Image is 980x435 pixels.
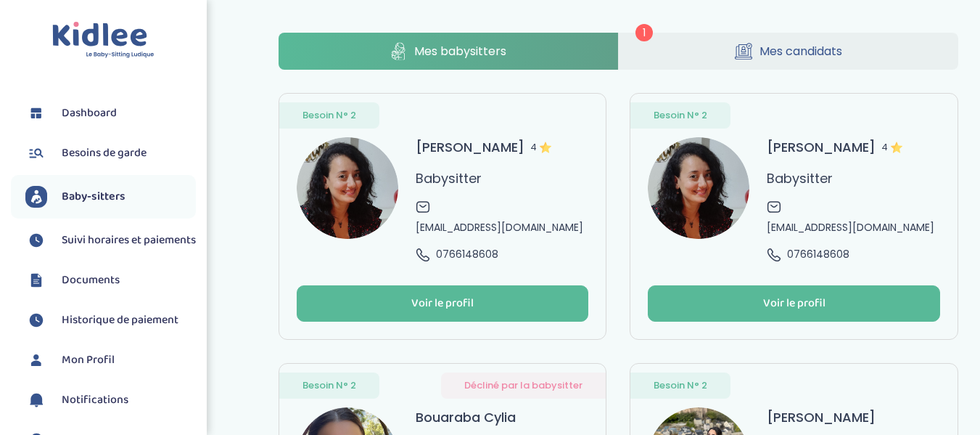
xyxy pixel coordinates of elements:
[25,142,47,164] img: besoin.svg
[416,220,583,235] span: [EMAIL_ADDRESS][DOMAIN_NAME]
[767,137,902,157] h3: [PERSON_NAME]
[648,137,749,239] img: avatar
[767,407,876,427] h3: [PERSON_NAME]
[52,22,155,59] img: logo.svg
[630,93,958,340] a: Besoin N° 2 avatar [PERSON_NAME]4 Babysitter [EMAIL_ADDRESS][DOMAIN_NAME] 0766148608 Voir le profil
[464,378,582,393] span: Décliné par la babysitter
[787,247,849,262] span: 0766148608
[25,102,47,124] img: dashboard.svg
[25,389,47,411] img: notification.svg
[279,33,618,70] a: Mes babysitters
[62,145,147,162] span: Besoins de garde
[25,389,196,411] a: Notifications
[416,407,516,427] h3: Bouaraba Cylia
[62,272,120,289] span: Documents
[654,108,707,123] span: Besoin N° 2
[25,229,196,251] a: Suivi horaires et paiements
[25,102,196,124] a: Dashboard
[62,351,115,369] span: Mon Profil
[25,186,47,208] img: babysitters.svg
[25,229,47,251] img: suivihoraire.svg
[635,24,653,41] span: 1
[302,378,356,393] span: Besoin N° 2
[767,220,934,235] span: [EMAIL_ADDRESS][DOMAIN_NAME]
[25,269,47,291] img: documents.svg
[436,247,498,262] span: 0766148608
[25,186,196,208] a: Baby-sitters
[62,232,196,249] span: Suivi horaires et paiements
[25,309,47,331] img: suivihoraire.svg
[25,349,47,371] img: profil.svg
[648,285,940,322] button: Voir le profil
[767,168,833,188] p: Babysitter
[619,33,958,70] a: Mes candidats
[302,108,356,123] span: Besoin N° 2
[62,105,117,122] span: Dashboard
[416,168,482,188] p: Babysitter
[297,137,398,239] img: avatar
[881,137,902,157] span: 4
[62,188,125,206] span: Baby-sitters
[411,296,474,312] div: Voir le profil
[654,378,707,393] span: Besoin N° 2
[25,142,196,164] a: Besoins de garde
[530,137,551,157] span: 4
[279,93,607,340] a: Besoin N° 2 avatar [PERSON_NAME]4 Babysitter [EMAIL_ADDRESS][DOMAIN_NAME] 0766148608 Voir le profil
[62,391,128,409] span: Notifications
[759,42,842,60] span: Mes candidats
[25,269,196,291] a: Documents
[414,42,506,60] span: Mes babysitters
[297,285,589,322] button: Voir le profil
[763,296,825,312] div: Voir le profil
[25,309,196,331] a: Historique de paiement
[62,312,178,329] span: Historique de paiement
[25,349,196,371] a: Mon Profil
[416,137,551,157] h3: [PERSON_NAME]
